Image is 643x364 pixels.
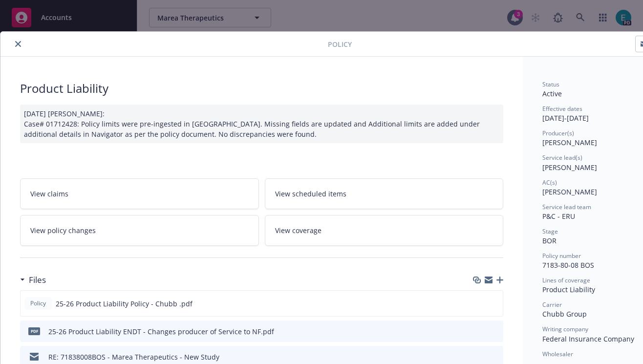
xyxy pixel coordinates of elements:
[491,352,499,362] button: preview file
[542,163,597,172] span: [PERSON_NAME]
[542,334,634,343] span: Federal Insurance Company
[30,189,68,199] span: View claims
[542,178,557,187] span: AC(s)
[474,299,482,309] button: download file
[542,252,581,260] span: Policy number
[475,352,483,362] button: download file
[328,39,352,49] span: Policy
[542,153,582,162] span: Service lead(s)
[542,89,562,98] span: Active
[542,80,559,88] span: Status
[30,225,96,236] span: View policy changes
[20,274,46,286] div: Files
[48,326,274,337] div: 25-26 Product Liability ENDT - Changes producer of Service to NF.pdf
[48,352,219,362] div: RE: 71838008BOS - Marea Therapeutics - New Study
[275,189,346,199] span: View scheduled items
[275,225,321,236] span: View coverage
[20,178,259,209] a: View claims
[542,212,575,221] span: P&C - ERU
[490,299,499,309] button: preview file
[542,309,587,319] span: Chubb Group
[29,274,46,286] h3: Files
[542,325,588,333] span: Writing company
[12,38,24,50] button: close
[542,350,573,358] span: Wholesaler
[542,187,597,196] span: [PERSON_NAME]
[20,80,503,97] div: Product Liability
[542,260,594,270] span: 7183-80-08 BOS
[20,215,259,246] a: View policy changes
[28,299,48,308] span: Policy
[542,276,590,284] span: Lines of coverage
[542,236,557,245] span: BOR
[542,105,582,113] span: Effective dates
[542,300,562,309] span: Carrier
[475,326,483,337] button: download file
[20,105,503,143] div: [DATE] [PERSON_NAME]: Case# 01712428: Policy limits were pre-ingested in [GEOGRAPHIC_DATA]. Missi...
[265,178,504,209] a: View scheduled items
[542,227,558,236] span: Stage
[542,203,591,211] span: Service lead team
[265,215,504,246] a: View coverage
[491,326,499,337] button: preview file
[28,327,40,335] span: pdf
[542,138,597,147] span: [PERSON_NAME]
[56,299,193,309] span: 25-26 Product Liability Policy - Chubb .pdf
[542,129,574,137] span: Producer(s)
